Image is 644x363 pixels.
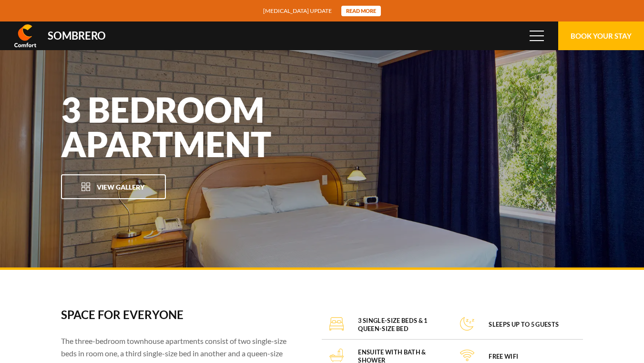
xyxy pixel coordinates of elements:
[460,348,474,363] img: FREE WiFi
[48,31,106,41] div: Sombrero
[61,92,323,161] h1: 3 Bedroom Apartment
[329,317,344,331] img: 3 single-size beds & 1 queen-size bed
[61,308,296,321] h3: Space for everyone
[530,31,544,41] span: Menu
[358,317,445,333] h4: 3 single-size beds & 1 queen-size bed
[61,174,166,199] button: View Gallery
[97,183,144,191] span: View Gallery
[489,352,518,361] h4: FREE WiFi
[81,182,91,192] img: Open Gallery
[14,24,36,47] img: Comfort Inn & Suites Sombrero
[489,320,559,329] h4: Sleeps up to 5 guests
[329,348,344,363] img: Ensuite with bath & shower
[558,21,644,50] button: Book Your Stay
[460,317,474,331] img: Sleeps up to 5 guests
[522,21,551,50] button: Menu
